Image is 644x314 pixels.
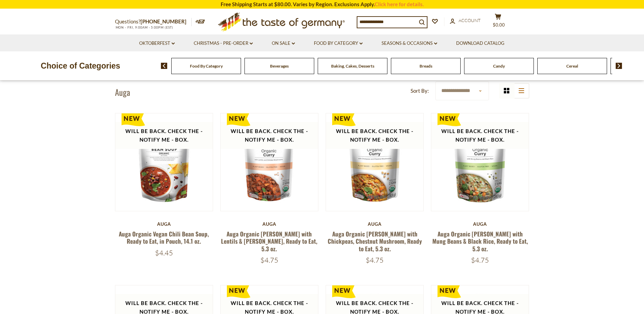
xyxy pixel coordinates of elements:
[115,26,174,29] span: MON - FRI, 9:00AM - 5:00PM (EST)
[328,230,422,253] a: Auga Organic [PERSON_NAME] with Chickpeas, Chestnut Mushroom, Ready to Eat, 5.3 oz.
[260,256,278,264] span: $4.75
[431,113,529,211] img: Auga Curry with Mung Beans and Black Rice
[115,17,192,26] p: Questions?
[493,63,505,69] a: Candy
[119,230,209,245] a: Auga Organic Vegan Chili Bean Soup, Ready to Eat, in Pouch, 14.1 oz.
[155,249,173,257] span: $4.45
[566,63,578,69] a: Cereal
[420,63,432,69] a: Breads
[616,63,622,69] img: next arrow
[471,256,489,264] span: $4.75
[314,40,363,47] a: Food By Category
[459,18,481,23] span: Account
[115,87,130,97] h1: Auga
[326,113,424,211] img: Auga Curry with Chickpeas and Chestnut Mushrooms
[161,63,167,69] img: previous arrow
[456,40,504,47] a: Download Catalog
[450,17,481,24] a: Account
[382,40,437,47] a: Seasons & Occasions
[488,13,509,31] button: $0.00
[432,230,528,253] a: Auga Organic [PERSON_NAME] with Mung Beans & Black Rice, Ready to Eat, 5.3 oz.
[221,113,318,211] img: Auga Curry with Lentils and Shiitake Mushrooms
[220,221,319,227] div: Auga
[190,63,223,69] a: Food By Category
[139,40,175,47] a: Oktoberfest
[270,63,289,69] a: Beverages
[115,113,213,211] img: Auga Organic Vegan Chili Bean Soup, Ready to Eat, in Pouch, 14.1 oz.
[431,221,529,227] div: Auga
[331,63,374,69] a: Baking, Cakes, Desserts
[141,18,186,24] a: [PHONE_NUMBER]
[493,22,505,28] span: $0.00
[326,221,424,227] div: Auga
[194,40,253,47] a: Christmas - PRE-ORDER
[115,221,213,227] div: Auga
[411,87,429,95] label: Sort By:
[375,1,424,7] a: Click here for details.
[366,256,384,264] span: $4.75
[272,40,295,47] a: On Sale
[221,230,317,253] a: Auga Organic [PERSON_NAME] with Lentils & [PERSON_NAME], Ready to Eat, 5.3 oz.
